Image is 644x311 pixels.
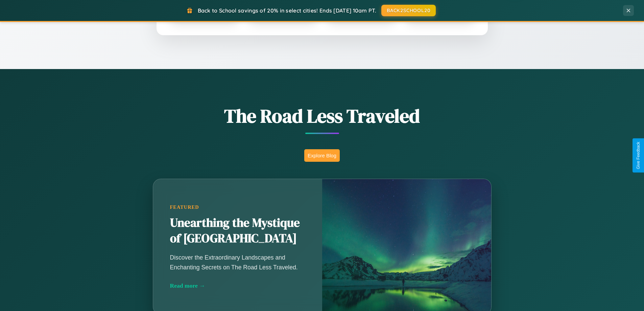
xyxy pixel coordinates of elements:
[170,253,305,272] p: Discover the Extraordinary Landscapes and Enchanting Secrets on The Road Less Traveled.
[119,103,525,129] h1: The Road Less Traveled
[198,7,376,14] span: Back to School savings of 20% in select cities! Ends [DATE] 10am PT.
[381,5,436,16] button: BACK2SCHOOL20
[304,149,340,162] button: Explore Blog
[170,204,305,210] div: Featured
[170,215,305,246] h2: Unearthing the Mystique of [GEOGRAPHIC_DATA]
[636,142,641,169] div: Give Feedback
[170,282,305,289] div: Read more →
